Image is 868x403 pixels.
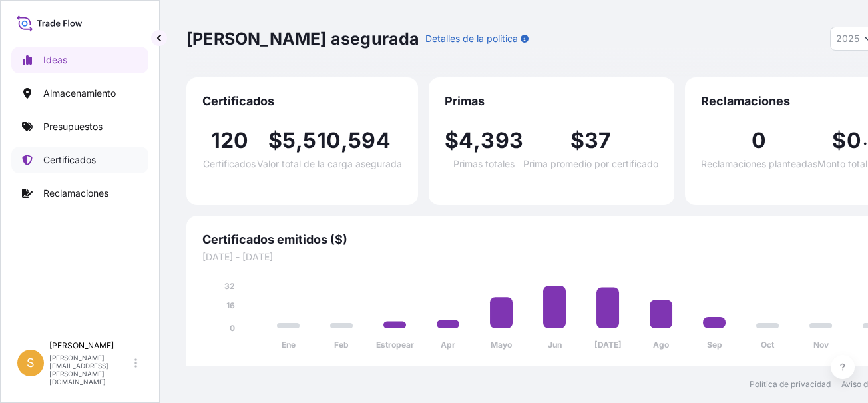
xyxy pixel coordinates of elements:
[707,340,722,350] tspan: Sep
[296,130,303,151] span: ,
[303,130,341,151] span: 510
[701,159,817,169] span: Reclamaciones planteadas
[43,53,67,67] p: Ideas
[836,32,859,45] span: 2025
[813,340,829,350] tspan: Nov
[203,159,256,169] span: Certificados
[348,130,391,151] span: 594
[11,147,148,173] a: Certificados
[653,340,669,350] tspan: Ago
[570,130,584,151] span: $
[548,340,562,350] tspan: Jun
[334,340,349,350] tspan: Feb
[750,379,831,390] a: Política de privacidad
[43,87,116,100] p: Almacenamiento
[761,340,775,350] tspan: Oct
[523,159,658,169] span: Prima promedio por certificado
[49,340,132,351] p: [PERSON_NAME]
[453,159,515,169] span: Primas totales
[491,340,512,350] tspan: Mayo
[594,340,622,350] tspan: [DATE]
[230,323,235,333] tspan: 0
[445,93,658,109] span: Primas
[473,130,481,151] span: ,
[49,354,132,386] p: [PERSON_NAME][EMAIL_ADDRESS][PERSON_NAME][DOMAIN_NAME]
[43,153,96,167] p: Certificados
[257,159,402,169] span: Valor total de la carga asegurada
[481,130,523,151] span: 393
[226,300,235,310] tspan: 16
[268,130,282,151] span: $
[584,130,611,151] span: 37
[459,130,473,151] span: 4
[282,340,296,350] tspan: Ene
[186,28,420,49] p: [PERSON_NAME] asegurada
[43,187,108,200] p: Reclamaciones
[11,113,148,140] a: Presupuestos
[11,47,148,73] a: Ideas
[341,130,348,151] span: ,
[752,130,766,151] span: 0
[425,32,518,45] p: Detalles de la política
[202,93,402,109] span: Certificados
[224,281,235,291] tspan: 32
[27,356,35,370] span: S
[211,130,249,151] span: 120
[376,340,414,350] tspan: Estropear
[43,120,103,133] p: Presupuestos
[11,80,148,107] a: Almacenamiento
[11,180,148,206] a: Reclamaciones
[863,134,867,145] span: .
[832,130,846,151] span: $
[282,130,296,151] span: 5
[441,340,455,350] tspan: Apr
[846,130,861,151] span: 0
[445,130,459,151] span: $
